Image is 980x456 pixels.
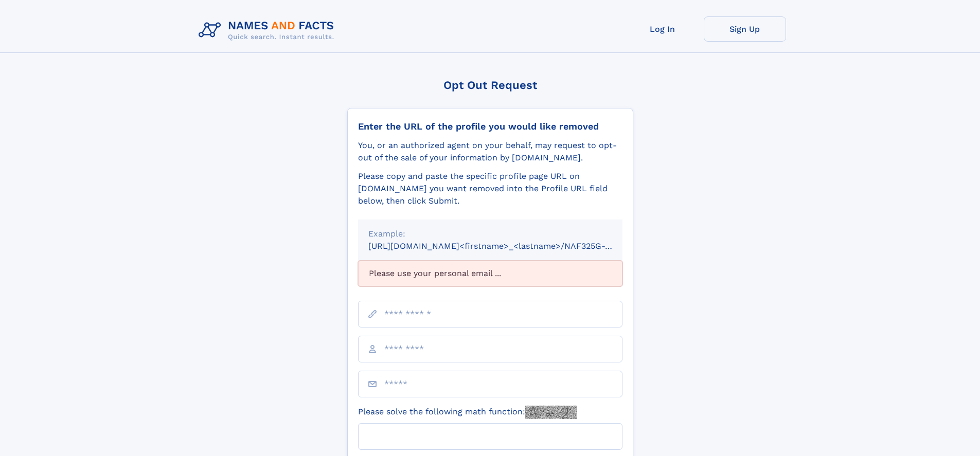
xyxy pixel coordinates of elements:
a: Log In [621,16,704,42]
img: Logo Names and Facts [194,16,343,44]
div: Enter the URL of the profile you would like removed [358,121,622,132]
small: [URL][DOMAIN_NAME]<firstname>_<lastname>/NAF325G-xxxxxxxx [368,241,642,251]
label: Please solve the following math function: [358,406,577,419]
div: You, or an authorized agent on your behalf, may request to opt-out of the sale of your informatio... [358,139,622,164]
div: Opt Out Request [347,79,633,92]
div: Example: [368,228,612,240]
div: Please copy and paste the specific profile page URL on [DOMAIN_NAME] you want removed into the Pr... [358,170,622,207]
a: Sign Up [704,16,786,42]
div: Please use your personal email ... [358,261,622,286]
